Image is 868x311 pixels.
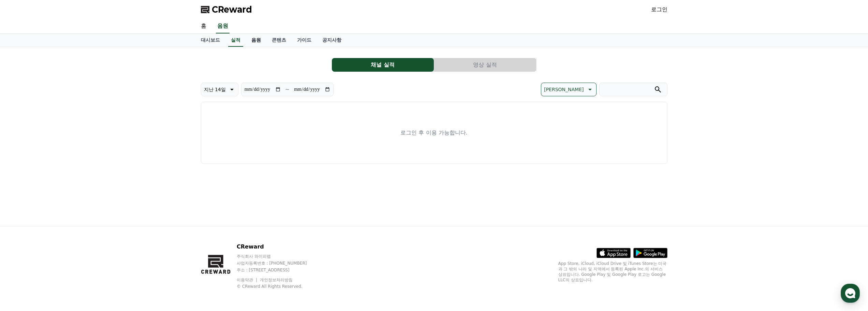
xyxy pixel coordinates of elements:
[237,267,320,273] p: 주소 : [STREET_ADDRESS]
[237,243,320,251] p: CReward
[204,85,226,94] p: 지난 14일
[2,216,45,234] a: 홈
[21,227,26,232] span: 홈
[45,216,88,234] a: 대화
[541,83,596,96] button: [PERSON_NAME]
[212,4,252,15] span: CReward
[285,85,290,94] p: ~
[201,83,238,96] button: 지난 14일
[292,34,317,47] a: 가이드
[195,19,212,33] a: 홈
[266,34,292,47] a: 콘텐츠
[201,4,252,15] a: CReward
[260,278,293,282] a: 개인정보처리방침
[237,260,320,266] p: 사업자등록번호 : [PHONE_NUMBER]
[558,261,667,283] p: App Store, iCloud, iCloud Drive 및 iTunes Store는 미국과 그 밖의 나라 및 지역에서 등록된 Apple Inc.의 서비스 상표입니다. Goo...
[434,58,536,72] button: 영상 실적
[246,34,266,47] a: 음원
[237,284,320,289] p: © CReward All Rights Reserved.
[88,216,131,234] a: 설정
[544,85,584,94] p: [PERSON_NAME]
[317,34,347,47] a: 공지사항
[105,227,114,232] span: 설정
[237,278,258,282] a: 이용약관
[228,34,243,47] a: 실적
[237,254,320,259] p: 주식회사 와이피랩
[332,58,434,72] button: 채널 실적
[400,129,467,137] p: 로그인 후 이용 가능합니다.
[195,34,225,47] a: 대시보드
[651,5,667,14] a: 로그인
[62,227,71,232] span: 대화
[216,19,230,33] a: 음원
